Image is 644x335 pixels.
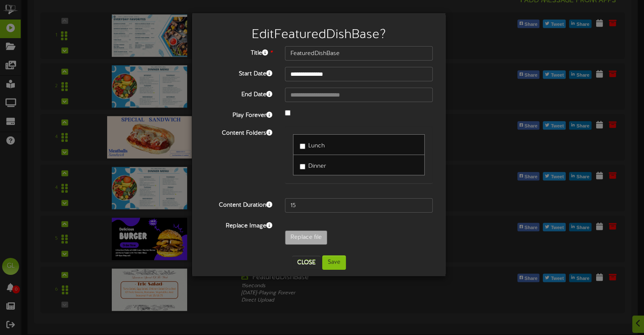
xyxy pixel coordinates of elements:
[308,163,326,169] span: Dinner
[199,46,279,58] label: Title
[322,255,346,270] button: Save
[199,88,279,99] label: End Date
[199,219,279,230] label: Replace Image
[285,46,433,61] input: Title
[292,256,321,269] button: Close
[308,143,325,149] span: Lunch
[199,108,279,120] label: Play Forever
[199,198,279,210] label: Content Duration
[205,28,433,42] h2: Edit FeaturedDishBase ?
[199,67,279,78] label: Start Date
[300,144,305,149] input: Lunch
[300,164,305,169] input: Dinner
[285,198,433,213] input: 15
[199,126,279,138] label: Content Folders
